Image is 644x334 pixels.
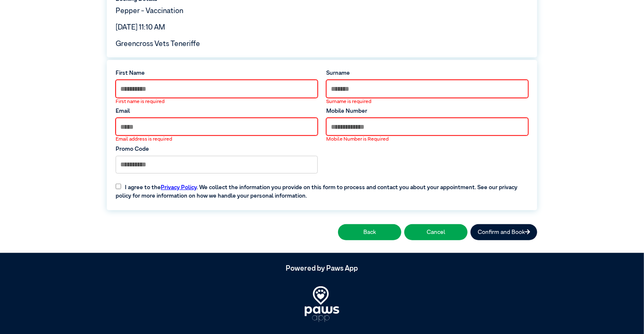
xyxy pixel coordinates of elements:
span: Greencross Vets Teneriffe [116,41,200,48]
button: Confirm and Book [471,224,537,240]
span: Pepper - Vaccination [116,8,183,15]
div: Email address is required [116,136,318,143]
a: Privacy Policy [161,185,197,190]
label: I agree to the . We collect the information you provide on this form to process and contact you a... [111,177,533,200]
label: First Name [116,69,318,77]
button: Back [338,224,401,240]
label: Email [116,107,318,115]
div: First name is required [116,98,318,106]
img: PawsApp [305,286,339,322]
h5: Powered by Paws App [107,265,537,273]
div: Mobile Number is Required [326,136,528,143]
label: Mobile Number [326,107,528,115]
input: I agree to thePrivacy Policy. We collect the information you provide on this form to process and ... [116,184,121,189]
div: Surname is required [326,98,528,106]
label: Surname [326,69,528,77]
span: [DATE] 11:10 AM [116,24,165,31]
button: Cancel [404,224,468,240]
label: Promo Code [116,145,318,153]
